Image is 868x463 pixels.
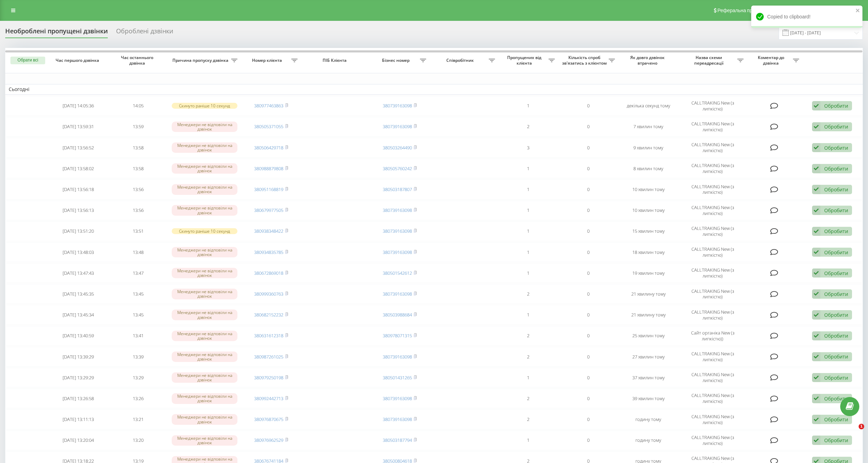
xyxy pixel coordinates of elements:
td: 3 [498,138,559,157]
div: Менеджери не відповіли на дзвінок [172,331,237,341]
td: [DATE] 13:26:58 [48,389,108,408]
div: Менеджери не відповіли на дзвінок [172,247,237,257]
a: 380682152232 [254,312,283,318]
td: 9 хвилин тому [618,138,679,157]
a: 380938348422 [254,228,283,234]
a: 380739163098 [383,249,412,255]
div: Менеджери не відповіли на дзвінок [172,268,237,278]
a: 380739163098 [383,354,412,360]
div: Copied to clipboard! [751,6,862,28]
span: Причина пропуску дзвінка [172,58,231,63]
td: 13:45 [108,305,168,324]
td: 1 [498,180,559,199]
span: Час першого дзвінка [54,58,102,63]
td: CALLTRAKING New (з липкістю) [679,305,747,324]
td: CALLTRAKING New (з липкістю) [679,368,747,387]
a: 380631612318 [254,332,283,339]
a: 380992442713 [254,395,283,402]
td: 13:26 [108,389,168,408]
span: Номер клієнта [244,58,291,63]
td: 10 хвилин тому [618,180,679,199]
a: 380739163098 [383,291,412,297]
td: 13:21 [108,410,168,429]
td: 21 хвилину тому [618,305,679,324]
a: 380934835785 [254,249,283,255]
a: 380979250198 [254,374,283,381]
td: Сайт органіка New (з липкістю)) [679,326,747,346]
td: 13:20 [108,431,168,450]
td: 2 [498,326,559,346]
a: 380501542612 [383,270,412,276]
div: Обробити [824,144,848,151]
td: годину тому [618,431,679,450]
span: Співробітник [433,58,488,63]
div: Менеджери не відповіли на дзвінок [172,289,237,299]
button: close [855,8,860,14]
td: 7 хвилин тому [618,117,679,137]
div: Обробити [824,332,848,339]
td: 13:56 [108,201,168,220]
td: CALLTRAKING New (з липкістю) [679,117,747,137]
td: [DATE] 13:56:13 [48,201,108,220]
td: 0 [558,431,618,450]
td: годину тому [618,410,679,429]
td: 13:45 [108,284,168,304]
td: 0 [558,201,618,220]
td: CALLTRAKING New (з липкістю) [679,389,747,408]
span: 1 [859,424,864,429]
a: 380503988684 [383,312,412,318]
a: 380503264490 [383,144,412,151]
a: 380976962529 [254,437,283,443]
div: Обробити [824,437,848,444]
div: Обробити [824,353,848,360]
div: Обробити [824,312,848,318]
div: Обробити [824,374,848,381]
td: [DATE] 13:45:34 [48,305,108,324]
td: [DATE] 13:47:43 [48,263,108,283]
td: 37 хвилин тому [618,368,679,387]
a: 380672869018 [254,270,283,276]
div: Менеджери не відповіли на дзвінок [172,184,237,195]
td: 19 хвилин тому [618,263,679,283]
span: Бізнес номер [373,58,420,63]
div: Обробити [824,291,848,297]
td: 2 [498,410,559,429]
div: Обробити [824,207,848,214]
div: Обробити [824,395,848,402]
div: Менеджери не відповіли на дзвінок [172,393,237,404]
td: CALLTRAKING New (з липкістю) [679,222,747,241]
td: 13:56 [108,180,168,199]
td: 21 хвилину тому [618,284,679,304]
a: 380503187794 [383,437,412,443]
td: 1 [498,96,559,116]
div: Менеджери не відповіли на дзвінок [172,435,237,446]
div: Обробити [824,228,848,234]
td: [DATE] 13:56:52 [48,138,108,157]
div: Менеджери не відповіли на дзвінок [172,414,237,424]
span: Реферальна програма [717,8,769,13]
td: 1 [498,263,559,283]
td: [DATE] 13:58:02 [48,159,108,178]
td: 1 [498,242,559,262]
td: 13:51 [108,222,168,241]
td: 25 хвилин тому [618,326,679,346]
div: Обробити [824,186,848,193]
td: CALLTRAKING New (з липкістю) [679,201,747,220]
div: Скинуто раніше 10 секунд [172,103,237,109]
td: 18 хвилин тому [618,242,679,262]
td: CALLTRAKING New (з липкістю) [679,180,747,199]
td: CALLTRAKING New (з липкістю) [679,347,747,366]
span: Назва схеми переадресації [682,55,737,66]
td: [DATE] 13:29:29 [48,368,108,387]
td: CALLTRAKING New (з липкістю) [679,410,747,429]
a: 380999360763 [254,291,283,297]
td: [DATE] 13:48:03 [48,242,108,262]
td: 10 хвилин тому [618,201,679,220]
td: 0 [558,222,618,241]
a: 380739163098 [383,395,412,402]
div: Обробити [824,249,848,256]
td: 0 [558,410,618,429]
div: Обробити [824,416,848,423]
td: 1 [498,201,559,220]
a: 380501431265 [383,374,412,381]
